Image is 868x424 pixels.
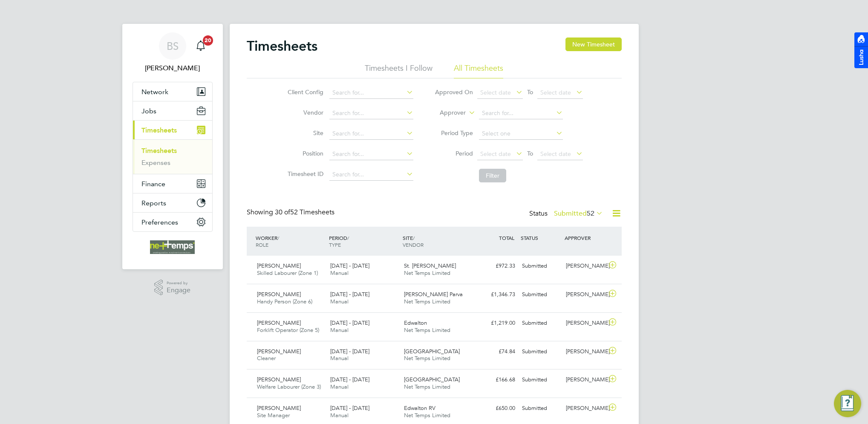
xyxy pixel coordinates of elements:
span: Forklift Operator (Zone 5) [257,326,319,334]
input: Search for... [329,87,413,99]
span: [DATE] - [DATE] [330,404,369,412]
div: £1,346.73 [474,288,519,302]
span: Manual [330,269,349,277]
div: APPROVER [562,230,607,245]
span: [DATE] - [DATE] [330,348,369,355]
span: Manual [330,326,349,334]
div: Timesheets [133,139,212,174]
span: To [525,87,536,98]
div: [PERSON_NAME] [562,373,607,387]
label: Period Type [435,129,473,137]
span: Finance [141,180,165,188]
div: £74.84 [474,345,519,359]
div: £166.68 [474,373,519,387]
input: Search for... [479,107,563,119]
span: Net Temps Limited [404,355,450,362]
span: Site Manager [257,412,290,419]
span: Manual [330,383,349,390]
span: Engage [167,287,190,294]
input: Search for... [329,128,413,140]
a: Expenses [141,159,170,167]
span: VENDOR [403,241,424,248]
span: Brooke Sharp [133,63,213,73]
span: [DATE] - [DATE] [330,262,369,269]
div: £1,219.00 [474,316,519,330]
input: Select one [479,128,563,140]
span: [PERSON_NAME] [257,348,301,355]
span: Powered by [167,280,190,287]
div: Submitted [519,373,563,387]
div: £650.00 [474,401,519,415]
span: Net Temps Limited [404,326,450,334]
span: Select date [480,150,511,158]
span: Net Temps Limited [404,412,450,419]
div: [PERSON_NAME] [562,316,607,330]
span: Select date [480,89,511,96]
span: Select date [540,150,571,158]
span: BS [167,40,179,52]
button: Filter [479,169,506,182]
label: Approved On [435,88,473,96]
nav: Main navigation [122,24,223,269]
div: SITE [401,230,474,252]
span: 52 [587,209,594,218]
label: Vendor [285,109,323,116]
span: [DATE] - [DATE] [330,291,369,298]
button: Reports [133,193,212,212]
span: Net Temps Limited [404,269,450,277]
span: Manual [330,355,349,362]
span: Reports [141,199,166,207]
div: Submitted [519,401,563,415]
span: Jobs [141,107,156,115]
div: STATUS [519,230,563,245]
div: Showing [247,208,336,217]
div: Submitted [519,316,563,330]
span: Select date [540,89,571,96]
div: Submitted [519,345,563,359]
a: 20 [192,32,209,60]
span: / [277,234,279,241]
img: net-temps-logo-retina.png [150,240,195,254]
span: 30 of [275,208,290,216]
span: Edwalton RV [404,404,435,412]
h2: Timesheets [247,37,317,55]
div: [PERSON_NAME] [562,401,607,415]
li: Timesheets I Follow [365,63,433,78]
div: PERIOD [327,230,401,252]
button: Preferences [133,213,212,231]
li: All Timesheets [454,63,503,78]
span: St. [PERSON_NAME] [404,262,456,269]
span: Welfare Labourer (Zone 3) [257,383,321,390]
button: Timesheets [133,121,212,139]
span: TYPE [329,241,341,248]
button: Finance [133,174,212,193]
input: Search for... [329,107,413,119]
span: [PERSON_NAME] [257,376,301,383]
div: Submitted [519,288,563,302]
span: [PERSON_NAME] [257,319,301,326]
span: To [525,148,536,159]
span: Manual [330,298,349,305]
span: [PERSON_NAME] [257,262,301,269]
label: Position [285,150,323,157]
a: Go to home page [133,240,213,254]
div: [PERSON_NAME] [562,259,607,273]
button: New Timesheet [565,37,622,51]
span: / [347,234,349,241]
span: Manual [330,412,349,419]
button: Network [133,82,212,101]
div: £972.33 [474,259,519,273]
div: Status [529,208,605,220]
span: 20 [203,35,213,46]
input: Search for... [329,148,413,160]
span: Net Temps Limited [404,298,450,305]
span: Skilled Labourer (Zone 1) [257,269,318,277]
a: Powered byEngage [154,280,190,296]
span: [GEOGRAPHIC_DATA] [404,348,460,355]
label: Client Config [285,88,323,96]
span: / [413,234,415,241]
label: Submitted [554,209,603,218]
span: [PERSON_NAME] Parva [404,291,463,298]
label: Period [435,150,473,157]
span: Preferences [141,218,178,226]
